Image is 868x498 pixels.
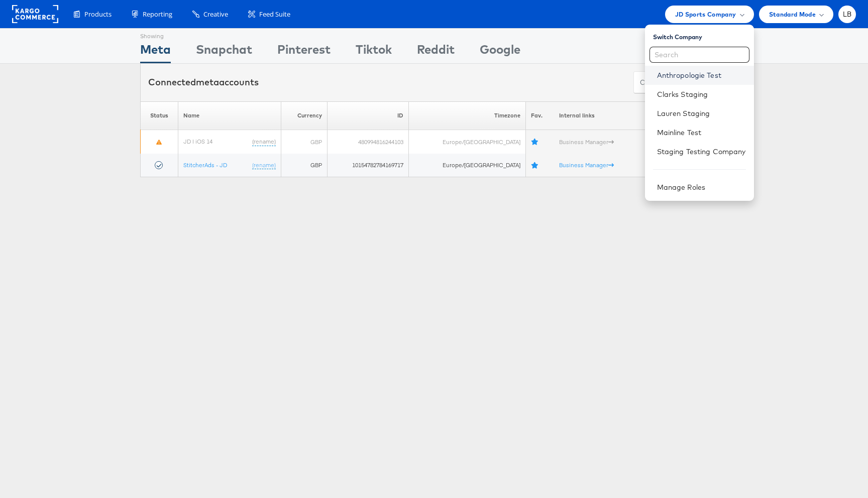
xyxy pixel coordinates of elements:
[143,10,172,19] span: Reporting
[178,101,281,130] th: Name
[559,138,614,146] a: Business Manager
[148,76,259,89] div: Connected accounts
[480,41,520,63] div: Google
[328,130,409,154] td: 480994816244103
[657,147,746,157] a: Staging Testing Company
[657,70,746,80] a: Anthropologie Test
[657,108,746,118] a: Lauren Staging
[657,128,746,138] a: Mainline Test
[183,161,227,169] a: StitcherAds - JD
[356,41,392,63] div: Tiktok
[769,9,816,20] span: Standard Mode
[559,161,614,169] a: Business Manager
[252,138,276,146] a: (rename)
[417,41,455,63] div: Reddit
[653,29,754,41] div: Switch Company
[409,154,525,177] td: Europe/[GEOGRAPHIC_DATA]
[649,47,749,63] input: Search
[843,11,852,18] span: LB
[140,29,171,41] div: Showing
[281,130,327,154] td: GBP
[196,76,219,88] span: meta
[141,101,178,130] th: Status
[140,41,171,63] div: Meta
[657,183,706,192] a: Manage Roles
[277,41,331,63] div: Pinterest
[633,71,720,94] button: ConnectmetaAccounts
[675,9,736,20] span: JD Sports Company
[259,10,290,19] span: Feed Suite
[328,154,409,177] td: 10154782784169717
[328,101,409,130] th: ID
[252,161,276,170] a: (rename)
[409,101,525,130] th: Timezone
[281,101,327,130] th: Currency
[203,10,228,19] span: Creative
[183,138,212,145] a: JD | iOS 14
[196,41,252,63] div: Snapchat
[657,89,746,99] a: Clarks Staging
[281,154,327,177] td: GBP
[409,130,525,154] td: Europe/[GEOGRAPHIC_DATA]
[84,10,112,19] span: Products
